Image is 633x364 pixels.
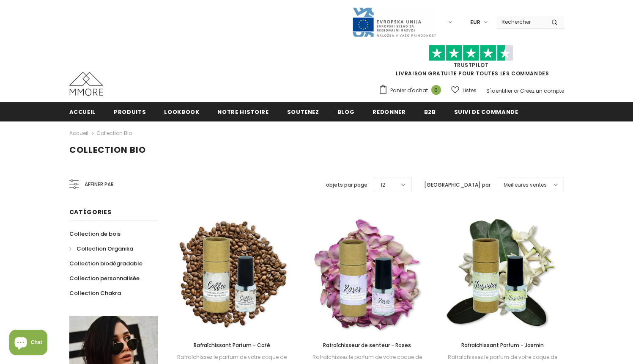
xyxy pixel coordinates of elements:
[69,128,88,138] a: Accueil
[424,108,436,116] span: B2B
[194,342,270,349] span: Rafraîchissant Parfum - Café
[69,144,146,156] span: Collection Bio
[504,181,547,189] span: Meilleures ventes
[514,87,519,94] span: or
[461,342,544,349] span: Rafraîchissant Parfum - Jasmin
[441,341,564,350] a: Rafraîchissant Parfum - Jasmin
[69,286,121,301] a: Collection Chakra
[287,102,319,121] a: soutenez
[486,87,512,94] a: S'identifier
[373,102,406,121] a: Redonner
[114,102,146,121] a: Produits
[337,102,355,121] a: Blog
[424,181,491,189] label: [GEOGRAPHIC_DATA] par
[69,241,133,256] a: Collection Organika
[454,108,518,116] span: Suivi de commande
[520,87,564,94] a: Créez un compte
[171,341,293,350] a: Rafraîchissant Parfum - Café
[7,330,50,357] inbox-online-store-chat: Shopify online store chat
[287,108,319,116] span: soutenez
[85,180,114,189] span: Affiner par
[217,108,269,116] span: Notre histoire
[431,85,441,95] span: 0
[69,226,121,241] a: Collection de bois
[164,102,199,121] a: Lookbook
[496,16,545,28] input: Search Site
[463,86,477,95] span: Listes
[69,271,140,286] a: Collection personnalisée
[378,84,445,97] a: Panier d'achat 0
[326,181,367,189] label: objets par page
[381,181,385,189] span: 12
[69,102,96,121] a: Accueil
[306,341,428,350] a: Rafraîchisseur de senteur - Roses
[390,86,428,95] span: Panier d'achat
[164,108,199,116] span: Lookbook
[69,259,142,267] span: Collection biodégradable
[323,342,411,349] span: Rafraîchisseur de senteur - Roses
[470,18,480,27] span: EUR
[378,49,564,77] span: LIVRAISON GRATUITE POUR TOUTES LES COMMANDES
[69,274,140,282] span: Collection personnalisée
[352,7,436,38] img: Javni Razpis
[217,102,269,121] a: Notre histoire
[114,108,146,116] span: Produits
[69,72,103,96] img: Cas MMORE
[69,108,96,116] span: Accueil
[77,245,133,253] span: Collection Organika
[69,289,121,297] span: Collection Chakra
[451,83,477,98] a: Listes
[424,102,436,121] a: B2B
[96,130,132,137] a: Collection Bio
[352,18,436,25] a: Javni Razpis
[454,61,489,69] a: TrustPilot
[69,208,112,216] span: Catégories
[454,102,518,121] a: Suivi de commande
[69,230,121,238] span: Collection de bois
[429,45,513,61] img: Faites confiance aux étoiles pilotes
[337,108,355,116] span: Blog
[69,256,142,271] a: Collection biodégradable
[373,108,406,116] span: Redonner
